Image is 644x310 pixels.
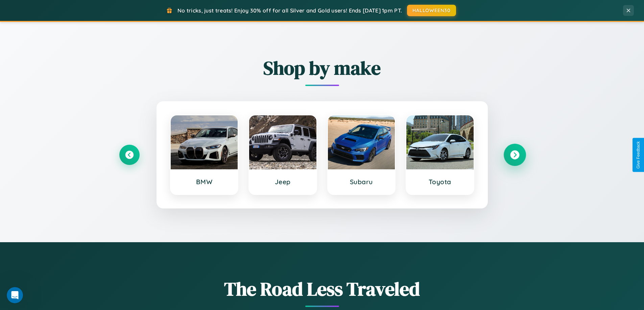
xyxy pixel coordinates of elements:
iframe: Intercom live chat [7,287,23,303]
div: Give Feedback [636,141,641,169]
button: HALLOWEEN30 [407,5,456,16]
h3: Jeep [256,178,310,186]
h3: Toyota [413,178,467,186]
h2: Shop by make [119,55,525,81]
h3: BMW [177,178,231,186]
h1: The Road Less Traveled [119,276,525,302]
h3: Subaru [335,178,388,186]
span: No tricks, just treats! Enjoy 30% off for all Silver and Gold users! Ends [DATE] 1pm PT. [177,7,402,14]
